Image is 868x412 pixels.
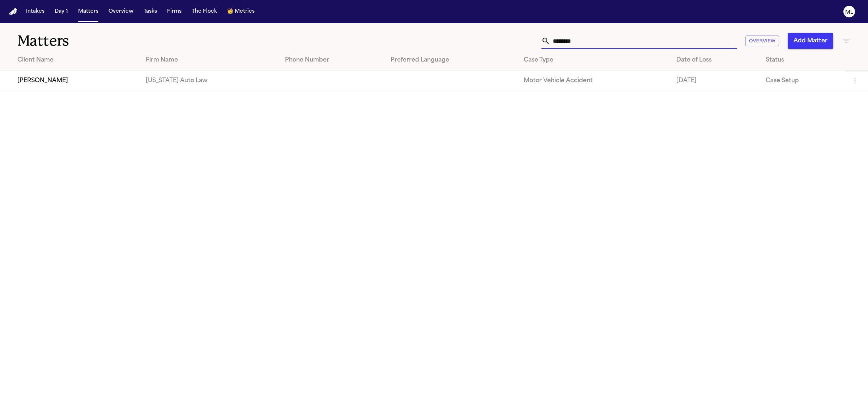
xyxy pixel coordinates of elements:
button: Matters [75,5,101,18]
td: [US_STATE] Auto Law [140,71,279,91]
button: Intakes [23,5,47,18]
td: [DATE] [671,71,759,91]
div: Phone Number [285,56,379,64]
div: Status [766,56,839,64]
button: Add Matter [788,33,833,49]
div: Case Type [524,56,665,64]
td: Motor Vehicle Accident [518,71,671,91]
div: Firm Name [146,56,273,64]
button: Day 1 [52,5,71,18]
button: Firms [164,5,184,18]
button: crownMetrics [224,5,258,18]
button: Overview [106,5,136,18]
div: Date of Loss [676,56,754,64]
a: Home [9,8,17,15]
button: The Flock [189,5,220,18]
td: Case Setup [760,71,845,91]
h1: Matters [17,32,267,50]
button: Overview [745,35,779,47]
button: Tasks [141,5,160,18]
div: Preferred Language [391,56,512,64]
div: Client Name [17,56,134,64]
img: Finch Logo [9,8,17,15]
